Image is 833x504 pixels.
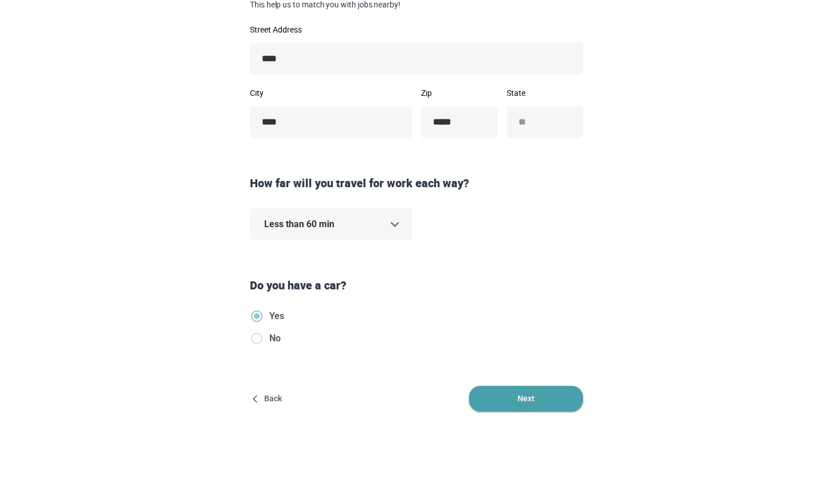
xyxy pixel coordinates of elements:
div: hasCar [250,309,293,354]
button: Next [469,386,583,412]
label: State [507,89,583,97]
button: Back [250,386,286,412]
span: No [269,332,281,345]
span: Yes [269,309,284,323]
label: City [250,89,412,97]
div: Less than 60 min [250,208,412,240]
label: Street Address [250,26,583,34]
div: How far will you travel for work each way? [245,175,588,192]
div: Do you have a car? [245,277,588,294]
label: Zip [421,89,498,97]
